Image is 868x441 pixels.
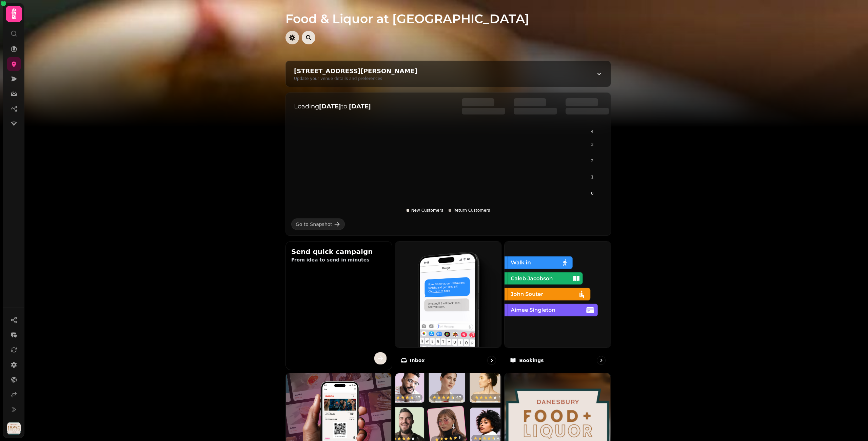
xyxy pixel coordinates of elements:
[591,175,594,180] tspan: 1
[449,208,490,213] div: Return Customers
[504,241,611,370] a: BookingsBookings
[294,66,417,76] div: [STREET_ADDRESS][PERSON_NAME]
[291,256,387,263] p: From idea to send in minutes
[591,191,594,196] tspan: 0
[519,357,544,364] p: Bookings
[349,103,371,110] strong: [DATE]
[598,357,605,364] svg: go to
[7,422,21,435] img: User avatar
[504,241,610,347] img: Bookings
[294,76,417,81] div: Update your venue details and preferences
[6,422,22,435] button: User avatar
[410,357,425,364] p: Inbox
[395,241,501,347] img: Inbox
[407,208,443,213] div: New Customers
[591,159,594,163] tspan: 2
[291,247,387,256] h2: Send quick campaign
[319,103,341,110] strong: [DATE]
[294,102,448,111] p: Loading to
[591,142,594,147] tspan: 3
[285,241,392,370] button: Send quick campaignFrom idea to send in minutes
[395,241,502,370] a: InboxInbox
[296,221,332,228] div: Go to Snapshot
[591,129,594,134] tspan: 4
[488,357,495,364] svg: go to
[291,218,345,230] a: Go to Snapshot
